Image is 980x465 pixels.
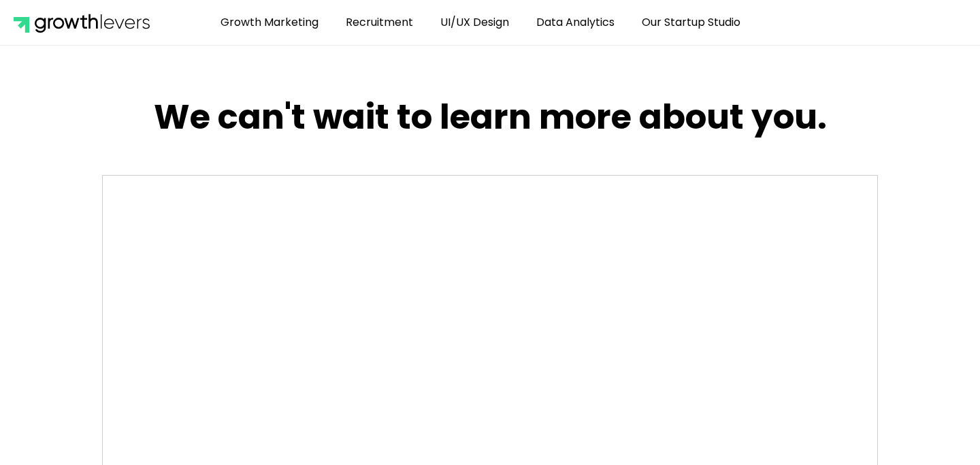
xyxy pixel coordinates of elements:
[210,7,329,38] a: Growth Marketing
[430,7,519,38] a: UI/UX Design
[336,7,423,38] a: Recruitment
[632,7,751,38] a: Our Startup Studio
[526,7,625,38] a: Data Analytics
[157,7,804,38] nav: Menu
[102,100,878,134] h2: We can't wait to learn more about you.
